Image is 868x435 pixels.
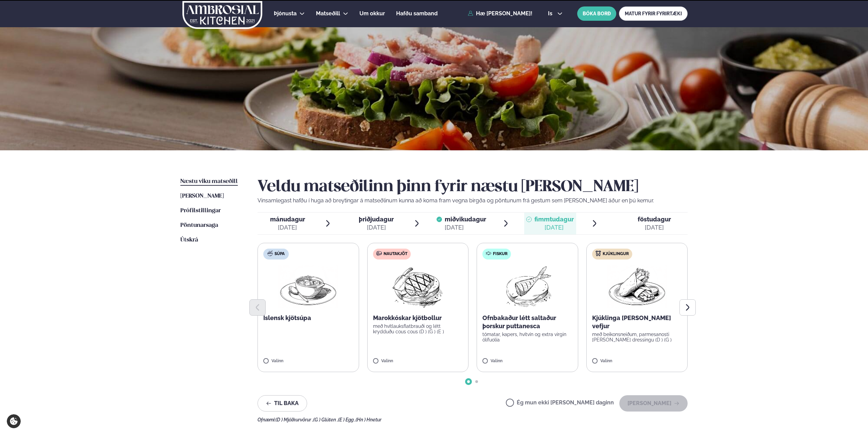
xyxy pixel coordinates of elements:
[276,417,313,422] span: (D ) Mjólkurvörur ,
[619,395,688,412] button: [PERSON_NAME]
[493,251,508,257] span: Fiskur
[592,314,682,330] p: Kjúklinga [PERSON_NAME] vefjur
[180,179,238,184] span: Næstu viku matseðill
[359,10,385,17] span: Um okkur
[180,193,224,199] span: [PERSON_NAME]
[182,1,263,29] img: logo
[534,216,574,223] span: fimmtudagur
[497,265,557,308] img: Fish.png
[679,299,696,316] button: Next slide
[270,223,305,232] div: [DATE]
[396,10,438,18] a: Hafðu samband
[270,216,305,223] span: mánudagur
[359,223,394,232] div: [DATE]
[384,251,407,257] span: Nautakjöt
[180,192,224,200] a: [PERSON_NAME]
[180,178,238,186] a: Næstu viku matseðill
[338,417,356,422] span: (E ) Egg ,
[577,6,616,21] button: BÓKA BORÐ
[592,332,682,342] p: með beikonsneiðum, parmesanosti [PERSON_NAME] dressingu (D ) (G )
[278,265,338,308] img: Soup.png
[267,251,273,256] img: soup.svg
[468,11,532,17] a: Hæ [PERSON_NAME]!
[263,314,353,322] p: Íslensk kjötsúpa
[180,237,198,243] span: Útskrá
[543,11,568,16] button: is
[180,222,218,228] span: Pöntunarsaga
[638,216,671,223] span: föstudagur
[638,223,671,232] div: [DATE]
[607,265,667,308] img: Wraps.png
[482,332,572,342] p: tómatar, kapers, hvítvín og extra virgin ólífuolía
[534,223,574,232] div: [DATE]
[180,236,198,244] a: Útskrá
[180,221,218,230] a: Pöntunarsaga
[249,299,266,316] button: Previous slide
[373,314,463,322] p: Marokkóskar kjötbollur
[313,417,338,422] span: (G ) Glúten ,
[445,223,486,232] div: [DATE]
[274,10,297,18] a: Þjónusta
[475,380,478,383] span: Go to slide 2
[274,251,285,257] span: Súpa
[482,314,572,330] p: Ofnbakaður létt saltaður þorskur puttanesca
[603,251,629,257] span: Kjúklingur
[596,251,601,256] img: chicken.svg
[258,178,688,197] h2: Veldu matseðilinn þinn fyrir næstu [PERSON_NAME]
[356,417,382,422] span: (Hn ) Hnetur
[180,207,221,215] a: Prófílstillingar
[548,11,554,16] span: is
[258,197,688,205] p: Vinsamlegast hafðu í huga að breytingar á matseðlinum kunna að koma fram vegna birgða og pöntunum...
[373,323,463,334] p: með hvítlauksflatbrauði og létt krydduðu cous cous (D ) (G ) (E )
[274,10,297,17] span: Þjónusta
[396,10,438,17] span: Hafðu samband
[359,216,394,223] span: þriðjudagur
[467,380,470,383] span: Go to slide 1
[486,251,491,256] img: fish.svg
[316,10,340,17] span: Matseðill
[359,10,385,18] a: Um okkur
[376,251,382,256] img: beef.svg
[258,395,307,412] button: Til baka
[445,216,486,223] span: miðvikudagur
[7,414,21,428] a: Cookie settings
[388,265,448,308] img: Beef-Meat.png
[180,208,221,214] span: Prófílstillingar
[258,417,688,422] div: Ofnæmi:
[619,6,688,21] a: MATUR FYRIR FYRIRTÆKI
[316,10,340,18] a: Matseðill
